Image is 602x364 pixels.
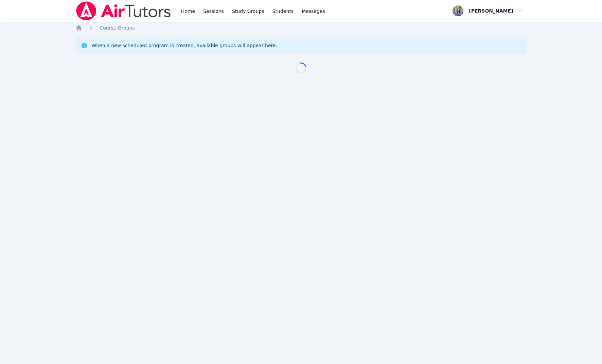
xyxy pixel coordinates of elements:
span: Course Groups [100,25,135,31]
a: Course Groups [100,24,135,31]
div: When a new scheduled program is created, available groups will appear here. [92,42,278,49]
span: Messages [302,8,325,15]
nav: Breadcrumb [75,24,527,31]
img: Air Tutors [75,1,172,20]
